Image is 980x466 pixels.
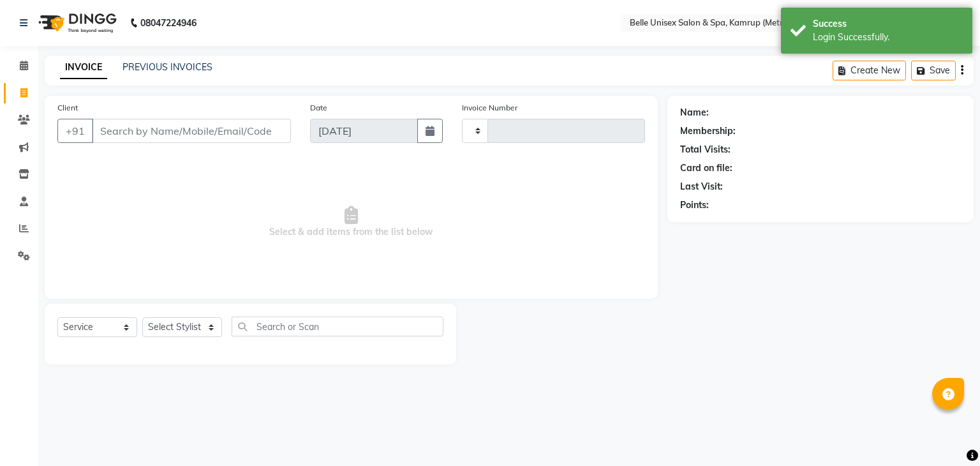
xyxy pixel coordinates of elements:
label: Invoice Number [462,102,517,114]
button: Create New [833,61,906,80]
a: INVOICE [60,56,107,79]
b: 08047224946 [140,5,197,41]
a: PREVIOUS INVOICES [122,61,212,73]
label: Client [57,102,78,114]
button: Save [911,61,956,80]
div: Membership: [680,124,736,138]
div: Total Visits: [680,143,731,156]
div: Card on file: [680,162,732,175]
div: Last Visit: [680,180,723,193]
input: Search by Name/Mobile/Email/Code [92,119,291,143]
div: Login Successfully. [813,31,963,44]
span: Select & add items from the list below [57,158,645,286]
input: Search or Scan [232,317,443,336]
div: Points: [680,199,709,212]
div: Success [813,17,963,31]
button: +91 [57,119,93,143]
label: Date [310,102,327,114]
img: logo [33,5,120,41]
div: Name: [680,106,709,119]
